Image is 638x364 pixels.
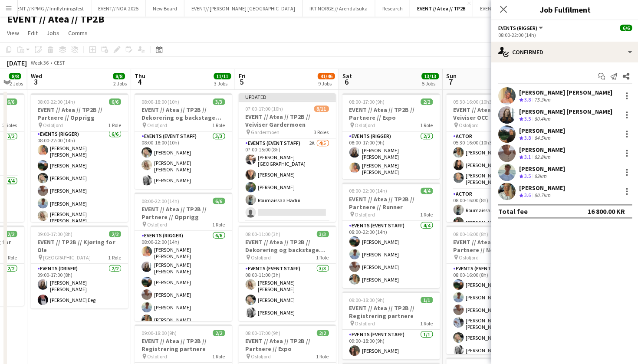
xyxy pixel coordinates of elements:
span: 8/11 [314,106,329,113]
app-card-role: Events (Event Staff)3/308:00-18:00 (10h)[PERSON_NAME][PERSON_NAME] [PERSON_NAME][PERSON_NAME] [135,132,232,190]
span: 2/2 [5,231,17,238]
span: 1 Role [212,123,225,129]
span: 3 Roles [314,130,329,136]
a: Jobs [43,28,63,39]
span: 6/6 [213,198,225,205]
app-job-card: 09:00-17:00 (8h)2/2EVENT // TP2B // Kjøring for Ole [GEOGRAPHIC_DATA]1 RoleEvents (Driver)2/209:0... [31,226,128,309]
span: 05:30-16:00 (10h30m) [453,99,500,106]
span: 08:00-22:00 (14h) [141,198,179,205]
button: EVENT // KPMG // Innflytningsfest [5,0,91,17]
div: 08:00-22:00 (14h)4/4EVENT // Atea // TP2B // Partnere // Runner Oslofjord1 RoleEvents (Event Staf... [342,183,439,289]
span: 3.5 [523,173,530,180]
span: 3.8 [523,97,530,103]
span: 1 Role [316,255,329,261]
span: Wed [31,73,42,81]
h3: EVENT // Atea // TP2B // Partnere // Runner [342,196,439,211]
div: [DATE] [7,59,27,68]
div: 80.7km [532,192,551,200]
app-card-role: Events (Event Staff)6/608:00-16:00 (8h)[PERSON_NAME][PERSON_NAME][PERSON_NAME][PERSON_NAME] [PERS... [446,264,543,359]
div: [PERSON_NAME] [518,184,564,192]
a: Comms [65,28,91,39]
app-card-role: Events (Rigger)6/608:00-22:00 (14h)[PERSON_NAME] [PERSON_NAME][PERSON_NAME] [PERSON_NAME][PERSON_... [135,231,232,329]
span: 1 Role [420,123,432,129]
app-job-card: 08:00-11:00 (3h)3/3EVENT // Atea // TP2B // Dekorering og backstage oppsett Oslofjord1 RoleEvents... [238,226,335,321]
div: 08:00-16:00 (8h)6/6EVENT // Atea // TP2B // Partnere // Nedrigg Oslofjord1 RoleEvents (Event Staf... [446,226,543,354]
button: New Board [145,0,184,17]
span: Edit [28,30,38,38]
div: 2 Jobs [113,81,127,88]
span: 3.5 [523,116,530,122]
app-card-role: Events (Driver)2/209:00-17:00 (8h)[PERSON_NAME] [PERSON_NAME][PERSON_NAME] Eeg [31,264,128,309]
h1: EVENT // Atea // TP2B [7,13,105,26]
h3: EVENT // Atea // TP2B // Registrering partnere [135,338,232,353]
span: 1 Role [109,255,121,261]
span: 2/2 [213,330,225,337]
span: 3/3 [316,231,329,238]
div: 75.3km [532,97,551,104]
span: Sat [342,73,352,81]
span: 8/8 [113,74,125,80]
span: 7 [444,78,456,88]
span: Oslofjord [251,255,271,261]
span: 4 [133,78,145,88]
span: 13/13 [421,74,438,80]
span: Oslofjord [458,123,478,129]
app-job-card: 08:00-17:00 (9h)2/2EVENT // Atea // TP2B // Partnere // Expo Oslofjord1 RoleEvents (Rigger)2/208:... [342,94,439,180]
span: Oslofjord [147,123,167,129]
div: 84.5km [532,135,551,142]
span: 1 Role [109,123,121,129]
app-card-role: Events (Event Staff)1/109:00-18:00 (9h)[PERSON_NAME] [342,330,439,360]
app-job-card: 05:30-16:00 (10h30m)9/10EVENT // Atea // TP2B // Veiviser OCC Oslofjord2 RolesActor3/305:30-16:00... [446,94,543,223]
span: Oslofjord [355,212,375,218]
span: 6/6 [5,99,17,106]
span: 08:00-17:00 (9h) [245,330,280,337]
span: Sun [446,73,456,81]
span: [GEOGRAPHIC_DATA] [43,255,91,261]
div: 82.8km [532,154,551,161]
div: 5 Jobs [421,81,438,88]
div: [PERSON_NAME] [518,165,564,173]
span: Week 36 [29,60,50,67]
span: 09:00-17:00 (8h) [38,231,73,238]
span: Oslofjord [147,222,167,228]
div: Confirmed [490,42,638,63]
span: 1 Role [420,212,432,218]
div: [PERSON_NAME] [PERSON_NAME] [518,108,612,116]
a: View [3,28,23,39]
span: 2/2 [316,330,329,337]
span: Fri [238,73,245,81]
span: View [7,30,19,38]
span: 3/3 [213,99,225,106]
span: 1 Role [212,354,225,360]
app-card-role: Events (Event Staff)4/408:00-22:00 (14h)[PERSON_NAME][PERSON_NAME][PERSON_NAME][PERSON_NAME] [342,221,439,289]
button: EVENT// [PERSON_NAME] [GEOGRAPHIC_DATA] [184,0,302,17]
h3: EVENT // Atea // TP2B // Dekorering og backstage oppsett [135,107,232,122]
button: IKT NORGE // Arendalsuka [302,0,375,17]
div: 83km [532,173,547,180]
div: 80.4km [532,116,551,123]
app-job-card: 08:00-22:00 (14h)6/6EVENT // Atea // TP2B // Partnere // Opprigg Oslofjord1 RoleEvents (Rigger)6/... [135,193,232,321]
div: 2 Jobs [10,81,23,88]
span: 3.8 [523,135,530,141]
span: 1/1 [420,297,432,304]
div: [PERSON_NAME] [518,127,564,135]
h3: EVENT // Atea // TP2B // Veiviser Gardermoen [238,114,335,129]
span: 2/2 [420,99,432,106]
span: 4/4 [420,188,432,195]
span: Thu [135,73,145,81]
span: 41/46 [317,74,335,80]
h3: EVENT // Atea // TP2B // Partnere // Nedrigg [446,239,543,254]
h3: EVENT // Atea // TP2B // Partnere // Expo [238,338,335,353]
app-job-card: Updated07:00-17:00 (10h)8/11EVENT // Atea // TP2B // Veiviser Gardermoen Gardermoen3 RolesEvents ... [238,94,335,223]
app-job-card: 09:00-18:00 (9h)1/1EVENT // Atea // TP2B // Registrering partnere Oslofjord1 RoleEvents (Event St... [342,292,439,360]
app-card-role: Actor3/305:30-16:00 (10h30m)[PERSON_NAME][PERSON_NAME][PERSON_NAME] [PERSON_NAME] Stenvadet [446,132,543,190]
div: [PERSON_NAME] [PERSON_NAME] [518,89,612,97]
h3: EVENT // Atea // TP2B // Partnere // Opprigg [31,107,128,122]
span: Comms [68,30,88,38]
button: EVENT // Atea // TP2B [409,0,472,17]
h3: EVENT // TP2B // Kjøring for Ole [31,239,128,254]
